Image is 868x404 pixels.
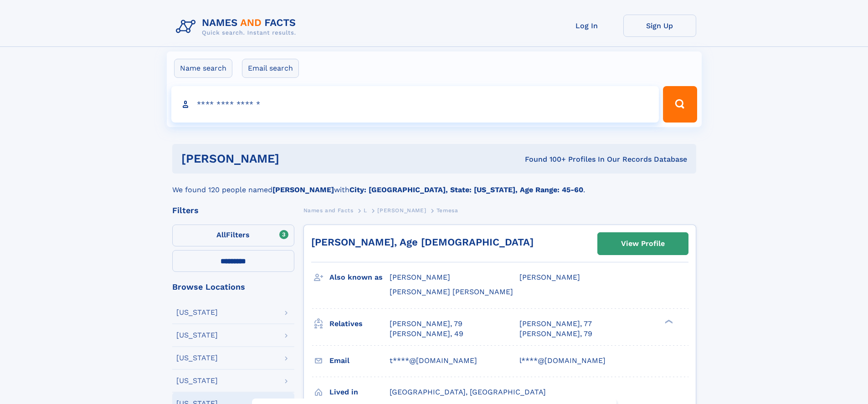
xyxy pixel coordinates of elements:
label: Name search [174,59,232,78]
h1: [PERSON_NAME] [181,153,402,164]
input: search input [171,86,659,123]
img: Logo Names and Facts [172,15,303,39]
span: All [216,230,226,239]
a: Sign Up [623,15,696,37]
a: [PERSON_NAME], 79 [519,329,592,339]
a: L [364,205,367,216]
span: [PERSON_NAME] [PERSON_NAME] [390,287,513,296]
div: Browse Locations [172,283,294,291]
a: [PERSON_NAME], 79 [390,319,462,329]
div: Found 100+ Profiles In Our Records Database [402,154,687,164]
a: Names and Facts [303,205,354,216]
div: [US_STATE] [176,309,218,316]
label: Email search [242,59,299,78]
span: [GEOGRAPHIC_DATA], [GEOGRAPHIC_DATA] [390,388,546,396]
div: [US_STATE] [176,354,218,362]
div: View Profile [621,233,665,254]
b: City: [GEOGRAPHIC_DATA], State: [US_STATE], Age Range: 45-60 [349,185,583,194]
div: [US_STATE] [176,377,218,384]
div: Filters [172,206,294,215]
div: We found 120 people named with . [172,174,696,195]
span: [PERSON_NAME] [390,273,450,281]
a: [PERSON_NAME] [377,205,426,216]
a: View Profile [598,233,688,255]
span: [PERSON_NAME] [519,273,580,281]
a: [PERSON_NAME], Age [DEMOGRAPHIC_DATA] [311,236,534,248]
h3: Relatives [329,316,390,332]
span: [PERSON_NAME] [377,207,426,214]
div: ❯ [663,318,673,324]
a: Log In [550,15,623,37]
h3: Lived in [329,384,390,400]
h3: Also known as [329,270,390,285]
span: L [364,207,367,214]
label: Filters [172,225,294,246]
a: [PERSON_NAME], 77 [519,319,592,329]
h3: Email [329,353,390,368]
span: Temesa [437,207,458,214]
div: [US_STATE] [176,332,218,339]
button: Search Button [663,86,697,123]
a: [PERSON_NAME], 49 [390,329,463,339]
b: [PERSON_NAME] [272,185,334,194]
